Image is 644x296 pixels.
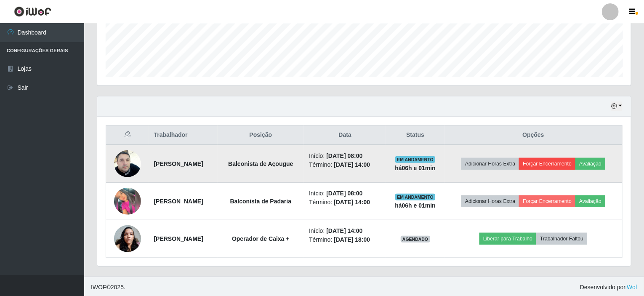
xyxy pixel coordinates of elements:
span: AGENDADO [401,236,430,243]
span: IWOF [91,284,106,291]
span: EM ANDAMENTO [395,194,435,200]
button: Adicionar Horas Extra [461,158,519,170]
time: [DATE] 08:00 [326,190,362,197]
button: Avaliação [575,195,605,207]
li: Término: [309,160,381,169]
strong: há 06 h e 01 min [395,202,436,209]
button: Trabalhador Faltou [536,233,587,245]
button: Forçar Encerramento [519,158,575,170]
img: CoreUI Logo [14,6,51,17]
button: Liberar para Trabalho [479,233,536,245]
time: [DATE] 14:00 [334,199,370,205]
button: Forçar Encerramento [519,195,575,207]
th: Posição [218,125,304,145]
img: 1714848493564.jpeg [114,221,141,256]
th: Opções [444,125,622,145]
a: iWof [625,284,637,291]
time: [DATE] 14:00 [334,161,370,168]
li: Término: [309,198,381,207]
li: Início: [309,189,381,198]
li: Término: [309,235,381,244]
li: Início: [309,227,381,235]
time: [DATE] 18:00 [334,236,370,243]
strong: Balconista de Açougue [228,160,293,167]
button: Avaliação [575,158,605,170]
strong: [PERSON_NAME] [154,160,203,167]
time: [DATE] 14:00 [326,227,362,234]
strong: Balconista de Padaria [230,198,292,205]
time: [DATE] 08:00 [326,152,362,159]
strong: Operador de Caixa + [232,235,290,242]
strong: há 06 h e 01 min [395,165,436,171]
span: Desenvolvido por [580,283,637,292]
strong: [PERSON_NAME] [154,235,203,242]
th: Trabalhador [149,125,218,145]
span: © 2025 . [91,283,125,292]
th: Data [304,125,386,145]
th: Status [386,125,444,145]
button: Adicionar Horas Extra [461,195,519,207]
img: 1715215500875.jpeg [114,188,141,215]
span: EM ANDAMENTO [395,156,435,163]
li: Início: [309,152,381,160]
strong: [PERSON_NAME] [154,198,203,205]
img: 1741871107484.jpeg [114,140,141,188]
